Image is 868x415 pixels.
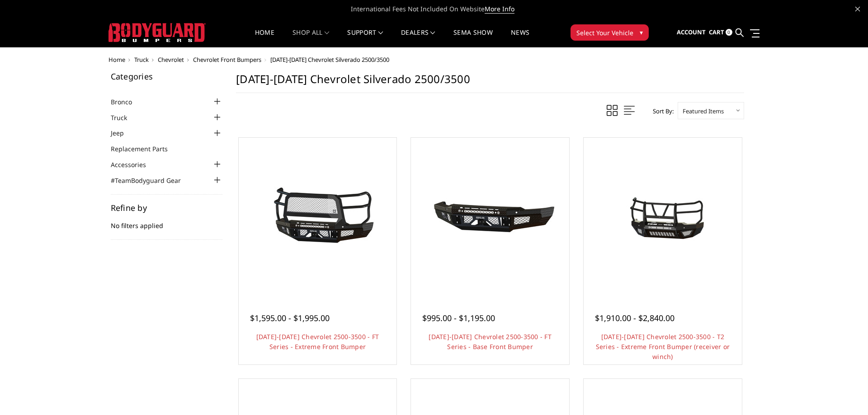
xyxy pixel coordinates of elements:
[292,29,329,47] a: shop all
[648,104,674,118] label: Sort By:
[453,29,493,47] a: SEMA Show
[270,56,389,64] span: [DATE]-[DATE] Chevrolet Silverado 2500/3500
[511,29,529,47] a: News
[640,28,643,37] span: ▾
[111,97,143,107] a: Bronco
[111,144,179,154] a: Replacement Parts
[571,24,649,41] button: Select Your Vehicle
[108,23,206,42] img: BODYGUARD BUMPERS
[111,204,223,240] div: No filters applied
[241,140,395,294] a: 2024-2025 Chevrolet 2500-3500 - FT Series - Extreme Front Bumper 2024-2025 Chevrolet 2500-3500 - ...
[677,20,706,45] a: Account
[596,332,730,361] a: [DATE]-[DATE] Chevrolet 2500-3500 - T2 Series - Extreme Front Bumper (receiver or winch)
[236,72,744,93] h1: [DATE]-[DATE] Chevrolet Silverado 2500/3500
[111,160,157,169] a: Accessories
[586,140,740,294] a: 2024-2025 Chevrolet 2500-3500 - T2 Series - Extreme Front Bumper (receiver or winch) 2024-2025 Ch...
[709,20,732,45] a: Cart 0
[250,312,330,323] span: $1,595.00 - $1,995.00
[485,5,514,14] a: More Info
[401,29,435,47] a: Dealers
[193,56,261,64] a: Chevrolet Front Bumpers
[413,140,567,294] a: 2024-2025 Chevrolet 2500-3500 - FT Series - Base Front Bumper 2024-2025 Chevrolet 2500-3500 - FT ...
[255,29,274,47] a: Home
[111,204,223,212] h5: Refine by
[256,332,379,351] a: [DATE]-[DATE] Chevrolet 2500-3500 - FT Series - Extreme Front Bumper
[429,332,552,351] a: [DATE]-[DATE] Chevrolet 2500-3500 - FT Series - Base Front Bumper
[576,28,633,37] span: Select Your Vehicle
[111,176,192,185] a: #TeamBodyguard Gear
[108,56,125,64] a: Home
[158,56,184,64] a: Chevrolet
[111,72,223,80] h5: Categories
[677,28,706,36] span: Account
[111,128,135,138] a: Jeep
[709,28,724,36] span: Cart
[347,29,383,47] a: Support
[726,29,732,36] span: 0
[595,312,675,323] span: $1,910.00 - $2,840.00
[111,113,138,122] a: Truck
[422,312,495,323] span: $995.00 - $1,195.00
[134,56,149,64] a: Truck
